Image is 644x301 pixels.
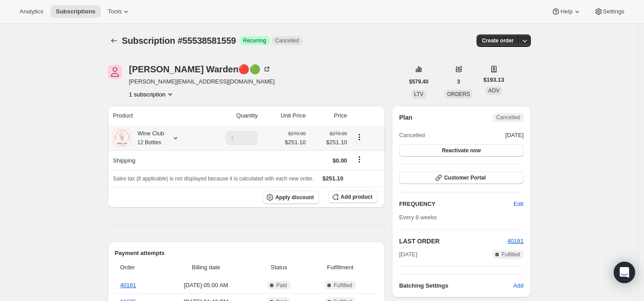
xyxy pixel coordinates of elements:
span: $193.13 [483,75,504,84]
h2: LAST ORDER [399,237,507,246]
span: $0.00 [333,157,347,164]
span: Fulfilled [334,282,352,289]
button: Create order [477,34,519,47]
th: Price [308,106,350,125]
span: Analytics [20,8,43,15]
span: LTV [414,91,424,97]
button: $579.40 [404,75,434,88]
img: product img [113,129,131,147]
span: Add [513,281,523,290]
span: Subscription #55538581559 [122,36,236,46]
button: Apply discount [263,191,319,204]
button: Help [546,5,587,18]
span: Jenny Warden🔴🟢 [108,65,122,79]
button: Shipping actions [352,155,367,164]
span: Help [560,8,572,15]
button: Settings [589,5,630,18]
span: 3 [457,78,460,85]
th: Shipping [108,150,201,170]
span: Add product [341,193,372,201]
h2: Payment attempts [115,249,378,258]
span: Settings [603,8,624,15]
div: Open Intercom Messenger [614,262,635,283]
span: Recurring [243,37,266,44]
span: ORDERS [447,91,470,97]
th: Quantity [201,106,261,125]
span: Subscriptions [56,8,95,15]
a: 40181 [120,282,136,288]
a: 40181 [507,238,523,244]
th: Order [115,258,160,277]
h2: Plan [399,113,412,122]
span: $579.40 [409,78,428,85]
th: Unit Price [261,106,309,125]
h2: FREQUENCY [399,200,514,209]
button: Add [508,279,529,293]
span: Tools [108,8,122,15]
span: [DATE] · 05:00 AM [162,281,250,290]
button: Product actions [352,132,367,142]
span: Billing date [162,263,250,272]
button: 40181 [507,237,523,246]
th: Product [108,106,201,125]
div: [PERSON_NAME] Warden🔴🟢 [129,65,272,74]
span: Sales tax (if applicable) is not displayed because it is calculated with each new order. [113,176,314,182]
span: Paid [276,282,287,289]
span: Customer Portal [444,174,485,181]
button: Subscriptions [50,5,101,18]
button: Tools [102,5,136,18]
span: Cancelled [399,131,425,140]
button: Reactivate now [399,144,523,157]
small: $279.00 [288,131,306,136]
button: Analytics [14,5,49,18]
div: Wine Club [131,129,164,147]
h6: Batching Settings [399,281,513,290]
button: Edit [508,197,529,211]
button: 3 [452,75,465,88]
span: Apply discount [275,194,314,201]
span: Status [255,263,303,272]
button: Customer Portal [399,171,523,184]
button: Add product [328,191,378,203]
span: [DATE] [505,131,524,140]
span: Edit [514,200,523,209]
span: $251.10 [285,138,306,147]
button: Subscriptions [108,34,120,47]
span: [PERSON_NAME][EMAIL_ADDRESS][DOMAIN_NAME] [129,77,275,86]
small: $279.00 [330,131,347,136]
span: Every 8 weeks [399,214,437,221]
span: $251.10 [311,138,347,147]
span: AOV [488,88,499,94]
span: Fulfilled [501,251,520,258]
span: Cancelled [275,37,299,44]
small: 12 Bottles [138,139,161,146]
button: Product actions [129,90,175,99]
span: Reactivate now [442,147,481,154]
span: Cancelled [496,114,520,121]
span: [DATE] [399,250,417,259]
span: Fulfillment [308,263,372,272]
span: Create order [482,37,514,44]
span: $251.10 [322,175,343,182]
